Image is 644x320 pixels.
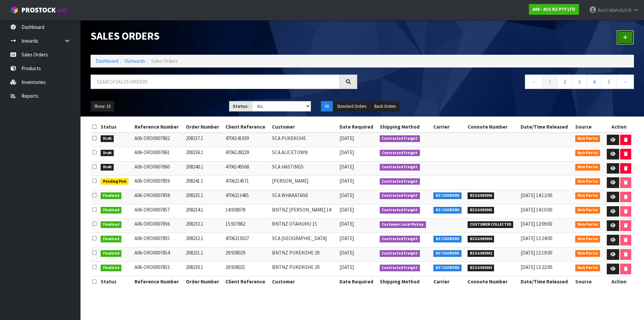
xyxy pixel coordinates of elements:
[339,192,354,198] span: [DATE]
[380,207,420,214] span: Contracted Freight
[133,233,184,247] td: A06-ORD0007855
[224,190,270,204] td: 4706213465
[575,265,600,271] span: Web Portal
[101,236,122,242] span: Finalised
[468,236,494,242] span: BZGG003904
[21,6,56,14] span: ProStock
[151,58,178,64] span: Sales Orders
[133,204,184,219] td: A06-ORD0007857
[224,133,270,147] td: 4706141939
[224,233,270,247] td: 4706213027
[575,135,600,142] span: Web Portal
[133,190,184,204] td: A06-ORD0007858
[519,276,574,287] th: Date/Time Released
[184,233,224,247] td: 208232.1
[101,250,122,257] span: Finalised
[224,247,270,262] td: 29:938029
[339,164,354,170] span: [DATE]
[572,75,587,89] a: 3
[184,190,224,204] td: 208235.1
[224,122,270,132] th: Client Reference
[339,221,354,227] span: [DATE]
[367,75,634,91] nav: Page navigation
[575,236,600,242] span: Web Portal
[339,135,354,141] span: [DATE]
[378,122,432,132] th: Shipping Method
[598,7,632,13] span: Australianclutch
[433,207,462,214] span: NZ COURIERS
[101,265,122,271] span: Finalised
[91,30,357,42] h1: Sales Orders
[57,7,67,14] small: WMS
[184,161,224,176] td: 208240.1
[321,101,333,112] button: All
[521,207,552,213] span: [DATE] 14:10:00
[433,236,462,242] span: NZ COURIERS
[575,250,600,257] span: Web Portal
[224,262,270,276] td: 29:938021
[378,276,432,287] th: Shipping Method
[433,192,462,199] span: NZ COURIERS
[380,178,420,185] span: Contracted Freight
[224,161,270,176] td: 4706149568
[339,178,354,184] span: [DATE]
[133,276,184,287] th: Reference Number
[380,236,420,242] span: Contracted Freight
[371,101,399,112] button: Back Orders
[270,276,338,287] th: Customer
[533,6,575,12] strong: A06 - ACS NZ PTY LTD
[270,262,338,276] td: BNTNZ PUKEKOHE 29
[270,161,338,176] td: SCA HASTINGS
[521,235,552,241] span: [DATE] 13:24:00
[133,247,184,262] td: A06-ORD0007854
[184,219,224,233] td: 208233.1
[270,147,338,162] td: SCA ALICETOWN
[521,249,552,256] span: [DATE] 13:19:00
[575,150,600,156] span: Web Portal
[380,150,420,156] span: Contracted Freight
[468,221,514,228] span: CUSTOMER COLLECTED
[96,58,118,64] a: Dashboard
[184,204,224,219] td: 208234.1
[333,101,370,112] button: Standard Orders
[468,192,494,199] span: BZGG003906
[133,161,184,176] td: A06-ORD0007860
[270,233,338,247] td: SCA [GEOGRAPHIC_DATA]
[270,190,338,204] td: SCA WHAKATANE
[575,192,600,199] span: Web Portal
[575,207,600,214] span: Web Portal
[224,276,270,287] th: Client Reference
[224,147,270,162] td: 4706128229
[521,264,552,270] span: [DATE] 13:22:00
[557,75,572,89] a: 2
[433,265,462,271] span: NZ COURIERS
[224,176,270,190] td: 4706214571
[338,276,378,287] th: Date Required
[124,58,145,64] a: Outwards
[133,122,184,132] th: Reference Number
[380,265,420,271] span: Contracted Freight
[521,192,552,198] span: [DATE] 14:12:00
[133,176,184,190] td: A06-ORD0007859
[468,250,494,257] span: BZGG003902
[339,264,354,270] span: [DATE]
[616,75,634,89] a: →
[575,221,600,228] span: Web Portal
[338,122,378,132] th: Date Required
[432,276,466,287] th: Carrier
[542,75,557,89] a: 1
[466,276,519,287] th: Connote Number
[270,176,338,190] td: [PERSON_NAME]
[574,276,604,287] th: Source
[380,164,420,171] span: Contracted Freight
[574,122,604,132] th: Source
[133,219,184,233] td: A06-ORD0007856
[270,204,338,219] td: BNTNZ [PERSON_NAME] 14
[184,247,224,262] td: 208231.1
[587,75,602,89] a: 4
[184,147,224,162] td: 208236.1
[99,122,133,132] th: Status
[99,276,133,287] th: Status
[525,75,543,89] a: ←
[270,247,338,262] td: BNTNZ PUKEKOHE 29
